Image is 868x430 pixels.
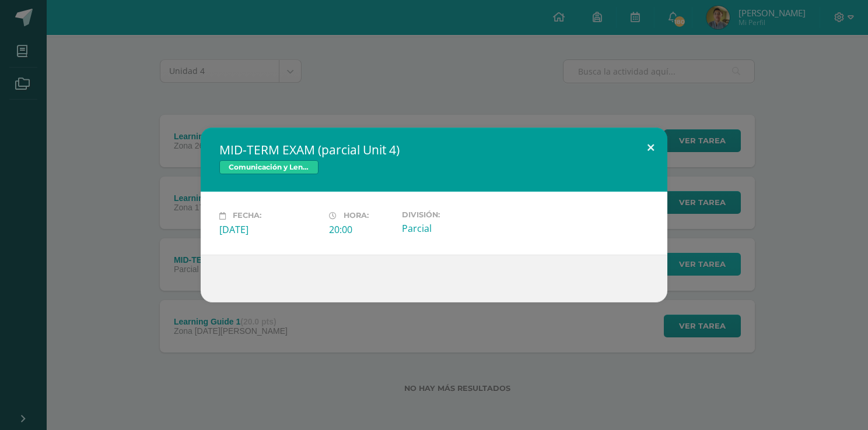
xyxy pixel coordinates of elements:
div: [DATE] [219,223,320,236]
label: División: [402,210,502,219]
h2: MID-TERM EXAM (parcial Unit 4) [219,142,649,158]
button: Close (Esc) [634,128,667,167]
div: Parcial [402,222,502,235]
span: Fecha: [233,212,261,220]
span: Hora: [344,212,369,220]
span: Comunicación y Lenguaje, Idioma Extranjero Inglés [219,160,318,174]
div: 20:00 [329,223,393,236]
